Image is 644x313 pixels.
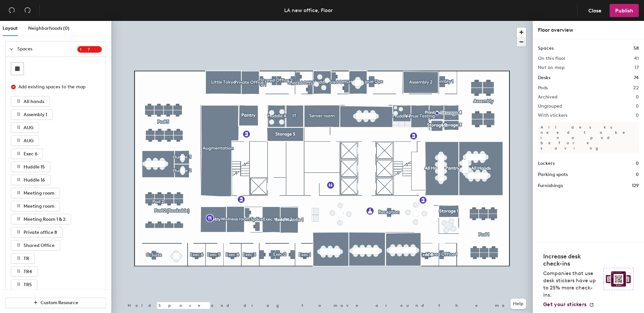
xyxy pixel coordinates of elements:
[5,4,18,17] button: Undo (⌘ + Z)
[543,270,599,299] p: Companies that use desk stickers have up to 25% more check-ins.
[636,113,639,118] h2: 0
[77,46,102,53] sup: 17
[18,83,96,91] div: Add existing spaces to the map
[11,109,53,120] button: Assembly 1
[538,160,555,167] h1: Lockers
[17,42,77,57] span: Spaces
[543,301,586,307] span: Get your stickers
[632,182,639,189] h1: 129
[24,151,37,157] span: Exec 6
[543,301,594,308] a: Get your stickers
[3,26,18,31] span: Layout
[11,253,35,264] button: TR
[633,85,639,91] h2: 22
[41,300,78,305] span: Custom Resource
[538,182,563,189] h1: Furnishings
[24,112,47,117] span: Assembly 1
[28,26,69,31] span: Neighborhoods (0)
[5,298,106,308] button: Custom Resource
[538,122,639,153] p: All desks need to be in a pod before saving
[11,201,60,211] button: Meeting room
[538,74,550,81] h1: Desks
[88,47,99,52] span: 7
[634,74,639,81] h1: 74
[24,256,29,261] span: TR
[24,269,32,274] span: TR4
[634,56,639,61] h2: 41
[538,113,568,118] h2: With stickers
[636,160,639,167] h1: 0
[24,203,54,209] span: Meeting room
[11,214,71,224] button: Meeting Room 1 & 2
[284,6,333,14] div: LA new office, Floor
[636,171,639,178] h1: 0
[538,171,568,178] h1: Parking spots
[538,65,564,70] h2: Not on map
[610,4,639,17] button: Publish
[21,4,34,17] button: Redo (⌘ + ⇧ + Z)
[24,243,55,248] span: Shared Office
[24,164,45,170] span: Huddle 15
[538,104,562,109] h2: Ungrouped
[24,138,33,144] span: AUG
[538,56,566,61] h2: On this floor
[538,85,548,91] h2: Pods
[11,279,37,290] button: TR5
[24,230,57,235] span: Private office 8
[11,266,38,277] button: TR4
[615,8,633,14] span: Publish
[11,188,60,198] button: Meeting room
[538,95,557,100] h2: Archived
[11,240,60,251] button: Shared Office
[11,96,50,107] button: All hands
[11,175,50,185] button: Huddle 16
[11,162,50,172] button: Huddle 15
[636,104,639,109] h2: 0
[24,190,54,196] span: Meeting room
[24,99,44,104] span: All hands
[543,253,599,267] h4: Increase desk check-ins
[588,8,601,14] span: Close
[80,47,88,52] span: 1
[24,177,45,183] span: Huddle 16
[636,95,639,100] h2: 0
[24,125,33,130] span: AUG
[11,148,43,159] button: Exec 6
[24,217,65,222] span: Meeting Room 1 & 2
[11,227,63,237] button: Private office 8
[24,282,32,287] span: TR5
[11,135,39,146] button: AUG
[635,65,639,70] h2: 17
[510,299,526,309] button: Help
[11,122,39,133] button: AUG
[583,4,607,17] button: Close
[11,85,16,89] span: close-circle
[634,45,639,52] h1: 58
[9,47,13,51] span: expanded
[603,268,634,290] img: Sticker logo
[538,26,639,34] div: Floor overview
[538,45,554,52] h1: Spaces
